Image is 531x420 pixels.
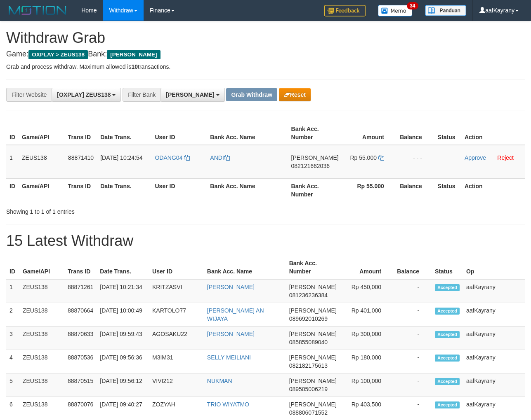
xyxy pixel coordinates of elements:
span: [PERSON_NAME] [289,354,337,361]
td: - [394,279,432,303]
img: MOTION_logo.png [6,4,69,16]
td: ZEUS138 [19,279,64,303]
td: [DATE] 10:00:49 [97,303,149,327]
th: Game/API [19,121,65,145]
span: Copy 085855089040 to clipboard [289,339,328,345]
td: 4 [6,350,19,373]
span: Copy 081236236384 to clipboard [289,292,328,299]
img: Button%20Memo.svg [378,5,413,16]
th: Balance [396,178,434,202]
td: [DATE] 09:56:36 [97,350,149,373]
th: Game/API [19,256,64,279]
th: Trans ID [65,121,97,145]
th: ID [6,256,19,279]
td: aafKayrany [463,350,525,373]
img: panduan.png [425,5,466,16]
th: Bank Acc. Number [288,121,342,145]
button: [PERSON_NAME] [160,88,224,102]
td: [DATE] 10:21:34 [97,279,149,303]
span: [PERSON_NAME] [166,91,214,98]
a: [PERSON_NAME] [207,331,255,337]
td: KRITZASVI [149,279,204,303]
th: Op [463,256,525,279]
span: Copy 089692010269 to clipboard [289,315,328,322]
th: Status [432,256,463,279]
th: Amount [340,256,394,279]
td: 88870536 [64,350,97,373]
button: Reset [279,88,311,101]
td: [DATE] 09:59:43 [97,327,149,350]
th: Action [461,178,525,202]
div: Filter Bank [123,88,160,102]
div: Filter Website [6,88,52,102]
span: [DATE] 10:24:54 [100,154,142,161]
td: ZEUS138 [19,303,64,327]
th: Game/API [19,178,65,202]
h4: Game: Bank: [6,50,525,58]
th: ID [6,178,19,202]
td: 88871261 [64,279,97,303]
th: User ID [151,178,207,202]
td: AGOSAKU22 [149,327,204,350]
td: aafKayrany [463,303,525,327]
th: User ID [151,121,207,145]
span: [PERSON_NAME] [289,331,337,337]
td: Rp 300,000 [340,327,394,350]
td: 88870515 [64,373,97,397]
th: Bank Acc. Name [204,256,286,279]
a: TRIO WIYATMO [207,401,249,408]
th: Bank Acc. Number [288,178,342,202]
th: Date Trans. [97,178,151,202]
th: Bank Acc. Number [286,256,340,279]
span: [PERSON_NAME] [289,284,337,290]
td: Rp 180,000 [340,350,394,373]
th: Trans ID [64,256,97,279]
th: Date Trans. [97,121,151,145]
td: Rp 450,000 [340,279,394,303]
span: [PERSON_NAME] [289,378,337,384]
th: Status [434,121,461,145]
h1: 15 Latest Withdraw [6,233,525,249]
p: Grab and process withdraw. Maximum allowed is transactions. [6,63,525,71]
a: [PERSON_NAME] AN WIJAYA [207,307,264,322]
th: Balance [396,121,434,145]
th: ID [6,121,19,145]
td: - - - [396,145,434,179]
a: ODANG04 [155,154,190,161]
th: Rp 55.000 [342,178,396,202]
a: [PERSON_NAME] [207,284,255,290]
button: Grab Withdraw [226,88,277,101]
td: ZEUS138 [19,327,64,350]
a: Approve [465,154,486,161]
a: Copy 55000 to clipboard [378,154,384,161]
a: ANDI [210,154,229,161]
th: Action [461,121,525,145]
span: [PERSON_NAME] [107,50,160,59]
td: 88870664 [64,303,97,327]
span: [PERSON_NAME] [291,154,339,161]
td: ZEUS138 [19,145,65,179]
div: Showing 1 to 1 of 1 entries [6,204,215,216]
img: Feedback.jpg [324,5,366,16]
a: NUKMAN [207,378,232,384]
td: 2 [6,303,19,327]
td: - [394,373,432,397]
a: SELLY MEILIANI [207,354,251,361]
span: ODANG04 [155,154,182,161]
th: Amount [342,121,396,145]
th: User ID [149,256,204,279]
td: - [394,350,432,373]
td: 3 [6,327,19,350]
td: M3IM31 [149,350,204,373]
td: aafKayrany [463,279,525,303]
span: Rp 55.000 [350,154,377,161]
span: 34 [407,2,418,9]
td: aafKayrany [463,373,525,397]
span: [OXPLAY] ZEUS138 [57,91,111,98]
span: OXPLAY > ZEUS138 [28,50,88,59]
td: ZEUS138 [19,373,64,397]
th: Balance [394,256,432,279]
span: 88871410 [68,154,94,161]
span: Copy 088806071552 to clipboard [289,409,328,416]
th: Date Trans. [97,256,149,279]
